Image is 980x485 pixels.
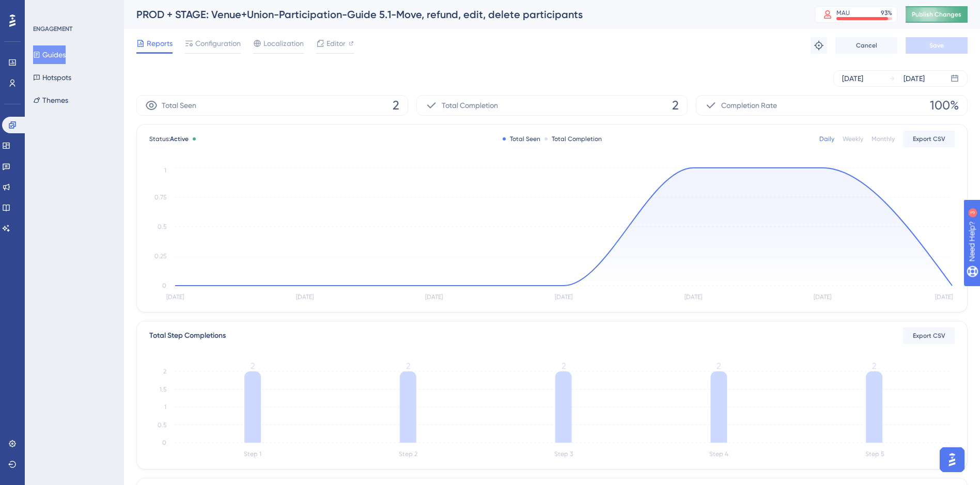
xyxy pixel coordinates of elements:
div: Weekly [843,135,863,143]
span: Total Seen [162,99,196,112]
span: 100% [930,97,959,114]
tspan: [DATE] [814,293,831,301]
button: Save [906,37,968,54]
tspan: Step 4 [709,450,728,458]
button: Export CSV [903,131,955,147]
tspan: Step 1 [244,450,261,458]
span: 2 [672,97,679,114]
tspan: 2 [872,361,876,371]
span: Save [929,41,944,50]
tspan: 0.25 [154,253,166,260]
div: ENGAGEMENT [33,25,72,33]
span: Export CSV [913,135,945,143]
tspan: 2 [562,361,566,371]
tspan: 1.5 [160,386,166,393]
button: Cancel [835,37,897,54]
span: Need Help? [24,3,65,15]
div: Total Step Completions [149,330,226,342]
div: 93 % [881,9,892,17]
tspan: 1 [164,167,166,174]
button: Export CSV [903,327,955,344]
span: Localization [263,37,304,50]
tspan: 0.5 [158,223,166,230]
div: PROD + STAGE: Venue+Union-Participation-Guide 5.1-Move, refund, edit, delete participants [136,7,789,22]
tspan: [DATE] [425,293,443,301]
div: Daily [819,135,834,143]
div: Total Completion [545,135,602,143]
tspan: 0.75 [154,194,166,201]
span: Completion Rate [721,99,777,112]
button: Themes [33,91,68,109]
span: Status: [149,135,189,143]
tspan: 0 [162,282,166,289]
tspan: 2 [251,361,255,371]
iframe: UserGuiding AI Assistant Launcher [937,444,968,475]
button: Guides [33,45,66,64]
span: 2 [393,97,399,114]
tspan: Step 2 [399,450,417,458]
span: Editor [326,37,346,50]
span: Reports [147,37,173,50]
span: Publish Changes [912,10,961,19]
tspan: 0 [162,439,166,446]
tspan: 2 [163,368,166,375]
span: Active [170,135,189,143]
div: Monthly [872,135,895,143]
tspan: [DATE] [166,293,184,301]
div: Total Seen [503,135,540,143]
div: 3 [72,5,75,13]
tspan: Step 3 [554,450,573,458]
button: Hotspots [33,68,71,87]
button: Publish Changes [906,6,968,23]
tspan: 2 [717,361,721,371]
tspan: 2 [406,361,410,371]
tspan: [DATE] [555,293,572,301]
tspan: [DATE] [685,293,702,301]
div: [DATE] [904,72,925,85]
div: MAU [836,9,850,17]
tspan: 1 [164,403,166,411]
span: Export CSV [913,332,945,340]
span: Cancel [856,41,877,50]
tspan: Step 5 [865,450,884,458]
tspan: [DATE] [935,293,953,301]
span: Total Completion [442,99,498,112]
tspan: [DATE] [296,293,314,301]
tspan: 0.5 [158,421,166,429]
span: Configuration [195,37,241,50]
div: [DATE] [842,72,863,85]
